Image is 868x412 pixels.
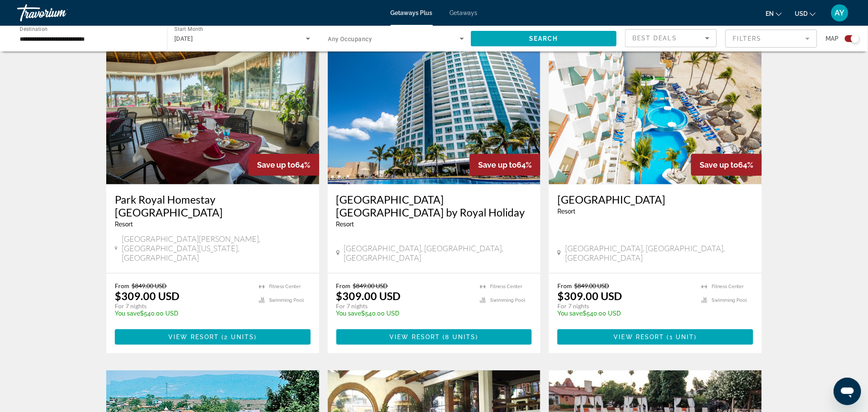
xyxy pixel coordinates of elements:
button: View Resort(8 units) [336,329,532,345]
p: $309.00 USD [336,289,401,302]
p: For 7 nights [557,302,693,310]
span: You save [557,310,583,317]
p: $309.00 USD [557,289,622,302]
button: View Resort(2 units) [115,329,311,345]
span: View Resort [389,334,440,340]
a: [GEOGRAPHIC_DATA] [557,193,753,206]
span: Save up to [700,160,738,169]
span: 2 units [224,334,254,340]
span: From [557,282,572,289]
span: $849.00 USD [574,282,609,289]
button: View Resort(1 unit) [557,329,753,345]
span: Any Occupancy [328,36,372,42]
span: [GEOGRAPHIC_DATA], [GEOGRAPHIC_DATA], [GEOGRAPHIC_DATA] [344,244,532,262]
p: For 7 nights [115,302,250,310]
button: Change language [766,7,782,20]
button: Filter [725,29,817,48]
span: Save up to [257,160,296,169]
span: Resort [336,221,354,228]
span: 8 units [446,334,476,340]
span: Best Deals [632,35,677,42]
span: [GEOGRAPHIC_DATA], [GEOGRAPHIC_DATA], [GEOGRAPHIC_DATA] [565,244,753,262]
a: Getaways [450,9,478,16]
span: Swimming Pool [712,298,747,303]
div: 64% [470,154,540,176]
p: $540.00 USD [115,310,250,317]
span: View Resort [168,334,219,340]
span: ( ) [219,334,257,340]
iframe: Кнопка запуска окна обмена сообщениями [834,378,861,405]
span: AY [835,9,845,17]
a: Getaways Plus [391,9,433,16]
button: Search [471,31,617,46]
a: Travorium [17,2,103,24]
span: You save [115,310,140,317]
span: $849.00 USD [132,282,167,289]
button: Change currency [795,7,816,20]
span: Swimming Pool [490,298,525,303]
span: Fitness Center [490,284,522,289]
span: From [336,282,351,289]
span: en [766,10,774,17]
span: Save up to [478,160,517,169]
span: Fitness Center [712,284,744,289]
img: 7692O01X.jpg [106,47,319,184]
span: $849.00 USD [353,282,388,289]
span: Destination [20,26,48,32]
span: USD [795,10,808,17]
span: Map [826,33,838,45]
div: 64% [248,154,319,176]
span: Swimming Pool [269,298,304,303]
a: Park Royal Homestay [GEOGRAPHIC_DATA] [115,193,311,219]
span: Fitness Center [269,284,301,289]
span: View Resort [614,334,664,340]
p: $540.00 USD [557,310,693,317]
a: [GEOGRAPHIC_DATA] [GEOGRAPHIC_DATA] by Royal Holiday [336,193,532,219]
span: [DATE] [174,35,193,42]
span: Resort [557,208,575,215]
span: From [115,282,129,289]
img: DG00E01X.jpg [328,47,541,184]
span: 1 unit [670,334,694,340]
button: User Menu [829,4,851,22]
span: ( ) [664,334,697,340]
mat-select: Sort by [632,33,709,43]
span: You save [336,310,362,317]
img: 1446E01X.jpg [549,47,762,184]
span: Resort [115,221,133,228]
p: $309.00 USD [115,289,180,302]
span: [GEOGRAPHIC_DATA][PERSON_NAME], [GEOGRAPHIC_DATA][US_STATE], [GEOGRAPHIC_DATA] [122,234,311,262]
span: Start Month [174,27,203,33]
p: For 7 nights [336,302,472,310]
p: $540.00 USD [336,310,472,317]
div: 64% [691,154,762,176]
span: Search [529,35,558,42]
span: ( ) [440,334,479,340]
